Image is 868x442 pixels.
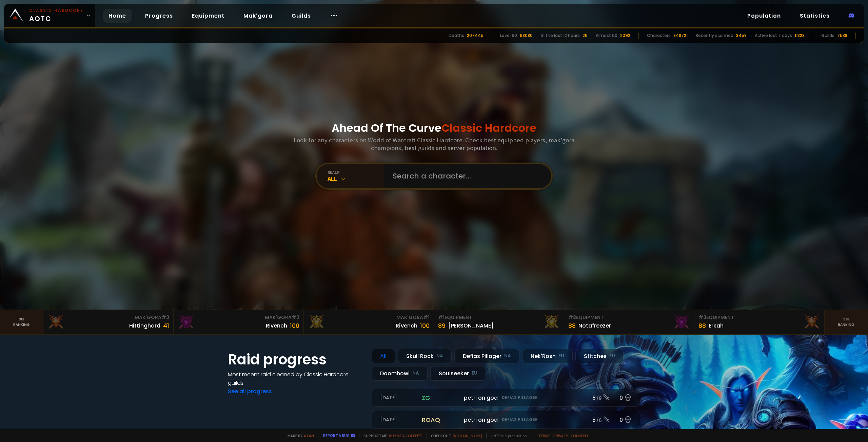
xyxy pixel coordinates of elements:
h4: Most recent raid cleaned by Classic Hardcore guilds [228,370,363,387]
a: Equipment [186,9,230,23]
span: v. d752d5 - production [486,433,527,438]
small: Classic Hardcore [29,7,83,14]
a: Mak'Gora#3Hittinghard41 [43,310,174,334]
a: [DATE]roaqpetri on godDefias Pillager5 /60 [372,411,640,429]
div: Guilds [821,33,834,39]
small: NA [412,370,419,377]
a: Buy me a coffee [389,433,422,438]
div: 7538 [837,33,847,39]
div: Mak'Gora [178,314,299,321]
div: Equipment [438,314,560,321]
a: See all progress [228,387,272,395]
span: Classic Hardcore [441,120,536,135]
div: 207445 [467,33,484,39]
small: EU [609,353,615,359]
div: 100 [420,321,430,330]
small: EU [558,353,564,359]
div: Skull Rock [398,349,452,363]
div: All [372,349,395,363]
a: Mak'Gora#2Rivench100 [174,310,304,334]
a: Privacy [553,433,568,438]
a: #2Equipment88Notafreezer [564,310,694,334]
div: 26 [583,33,588,39]
h3: Look for any characters on World of Warcraft Classic Hardcore. Check best equipped players, mak'g... [291,136,577,152]
a: Progress [140,9,178,23]
div: 100 [290,321,299,330]
div: Equipment [568,314,690,321]
span: # 3 [698,314,706,321]
div: Notafreezer [578,321,611,330]
span: # 1 [423,314,430,321]
span: # 1 [438,314,445,321]
div: [PERSON_NAME] [448,321,494,330]
div: 41 [163,321,169,330]
span: Support me, [359,433,422,438]
a: Mak'Gora#1Rîvench100 [304,310,434,334]
div: Equipment [698,314,820,321]
div: 3458 [736,33,747,39]
span: Made by [283,433,314,438]
div: 88 [698,321,706,330]
div: Erkah [709,321,724,330]
div: Level 60 [500,33,517,39]
a: Mak'gora [238,9,278,23]
input: Search a character... [389,164,543,188]
a: [DOMAIN_NAME] [453,433,482,438]
a: Classic HardcoreAOTC [4,4,95,27]
a: [DATE]zgpetri on godDefias Pillager8 /90 [372,389,640,407]
a: #1Equipment89[PERSON_NAME] [434,310,564,334]
small: EU [472,370,477,377]
div: 2092 [620,33,630,39]
div: Nek'Rosh [522,349,573,363]
div: Recently scanned [696,33,733,39]
a: Terms [538,433,551,438]
div: All [328,175,384,183]
span: # 2 [292,314,299,321]
div: 88 [568,321,576,330]
div: Characters [647,33,671,39]
small: NA [436,353,443,359]
div: 89 [438,321,446,330]
div: Doomhowl [372,366,428,381]
div: Defias Pillager [454,349,519,363]
h1: Raid progress [228,349,363,370]
a: Consent [571,433,589,438]
div: Almost 60 [596,33,617,39]
div: Deaths [449,33,464,39]
div: Mak'Gora [308,314,430,321]
div: Stitches [575,349,624,363]
a: Home [103,9,132,23]
div: realm [328,170,384,175]
span: AOTC [29,7,83,24]
div: 11328 [795,33,805,39]
div: Soulseeker [430,366,486,381]
a: Seeranking [825,310,868,334]
div: 848721 [673,33,688,39]
div: Hittinghard [129,321,160,330]
a: Guilds [286,9,316,23]
a: Population [742,9,786,23]
div: Mak'Gora [47,314,169,321]
small: NA [504,353,511,359]
div: 68080 [520,33,533,39]
a: #3Equipment88Erkah [694,310,825,334]
h1: Ahead Of The Curve [332,120,536,136]
span: # 3 [161,314,169,321]
a: a fan [304,433,314,438]
div: In the last 12 hours [541,33,580,39]
div: Rivench [266,321,287,330]
span: Checkout [427,433,482,438]
div: Active last 7 days [755,33,792,39]
div: Rîvench [396,321,417,330]
span: # 2 [568,314,576,321]
a: Statistics [794,9,835,23]
a: Report a bug [323,433,350,438]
